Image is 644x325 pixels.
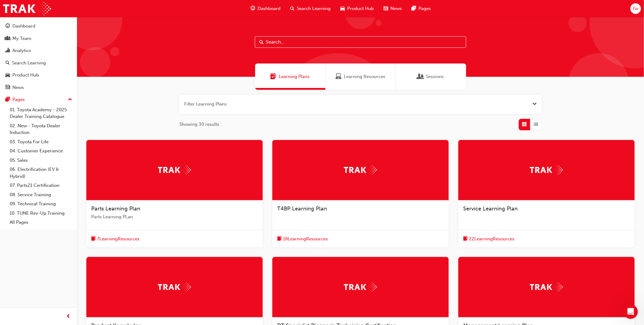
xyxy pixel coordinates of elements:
[2,94,75,105] button: Pages
[91,235,139,243] button: book-icon7LearningResources
[12,72,39,79] div: Product Hub
[383,5,388,12] span: news-icon
[344,282,377,292] img: Trak
[290,5,294,12] span: search-icon
[344,73,385,80] span: Learning Resources
[2,33,75,44] a: My Team
[5,73,10,78] span: car-icon
[2,82,75,93] a: News
[7,190,75,200] a: 08. Service Training
[7,199,75,209] a: 09. Technical Training
[5,24,10,29] span: guage-icon
[623,304,638,319] iframe: Intercom live chat
[5,60,10,66] span: search-icon
[530,282,563,292] img: Trak
[12,35,31,42] div: My Team
[272,140,449,248] a: TrakT4BP Learning Planbook-icon18LearningResources
[255,63,325,90] a: Learning PlansLearning Plans
[12,84,24,91] div: News
[390,5,402,12] span: News
[7,156,75,165] a: 05. Sales
[396,63,466,90] a: SessionsSessions
[277,235,282,243] span: book-icon
[7,137,75,147] a: 03. Toyota For Life
[2,70,75,81] a: Product Hub
[344,165,377,174] img: Trak
[379,2,407,15] a: news-iconNews
[12,47,31,54] div: Analytics
[277,205,327,212] span: T4BP Learning Plan
[259,39,264,46] span: Search
[418,5,431,12] span: Pages
[534,121,538,128] span: List
[532,101,537,108] button: Open the filter
[158,165,191,174] img: Trak
[97,236,139,242] span: 7 Learning Resources
[7,165,75,181] a: 06. Electrification (EV & Hybrid)
[469,236,514,242] span: 22 Learning Resources
[463,235,514,243] button: book-icon22LearningResources
[258,5,280,12] span: Dashboard
[407,2,436,15] a: pages-iconPages
[5,36,10,41] span: people-icon
[7,105,75,121] a: 01. Toyota Academy - 2025 Dealer Training Catalogue
[246,2,285,15] a: guage-iconDashboard
[3,2,51,15] img: Trak
[66,313,71,320] span: prev-icon
[279,73,310,80] span: Learning Plans
[5,48,10,54] span: chart-icon
[158,282,191,292] img: Trak
[179,121,219,128] span: Showing 30 results
[12,23,35,30] div: Dashboard
[12,96,25,103] div: Pages
[347,5,374,12] span: Product Hub
[5,97,10,102] span: pages-icon
[285,2,335,15] a: search-iconSearch Learning
[463,205,518,212] span: Service Learning Plan
[2,19,75,94] button: DashboardMy TeamAnalyticsSearch LearningProduct HubNews
[68,96,72,104] span: up-icon
[251,5,255,12] span: guage-icon
[5,85,10,90] span: news-icon
[463,235,468,243] span: book-icon
[297,5,331,12] span: Search Learning
[12,60,46,67] div: Search Learning
[86,140,263,248] a: TrakParts Learning PlanParts Learning PLanbook-icon7LearningResources
[7,181,75,190] a: 07. Parts21 Certification
[633,5,639,12] span: Gv
[277,235,328,243] button: book-icon18LearningResources
[7,218,75,227] a: All Pages
[426,73,444,80] span: Sessions
[91,213,258,220] span: Parts Learning PLan
[2,21,75,32] a: Dashboard
[418,73,424,80] span: Sessions
[7,209,75,218] a: 10. TUNE Rev-Up Training
[340,5,345,12] span: car-icon
[335,2,379,15] a: car-iconProduct Hub
[91,235,96,243] span: book-icon
[7,121,75,137] a: 02. New - Toyota Dealer Induction
[335,73,341,80] span: Learning Resources
[2,57,75,69] a: Search Learning
[412,5,416,12] span: pages-icon
[530,165,563,174] img: Trak
[283,236,328,242] span: 18 Learning Resources
[325,63,396,90] a: Learning ResourcesLearning Resources
[271,73,277,80] span: Learning Plans
[458,140,635,248] a: TrakService Learning Planbook-icon22LearningResources
[2,45,75,56] a: Analytics
[522,121,527,128] span: Grid
[630,3,641,14] button: Gv
[7,146,75,156] a: 04. Customer Experience
[91,205,140,212] span: Parts Learning Plan
[255,36,466,48] input: Search...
